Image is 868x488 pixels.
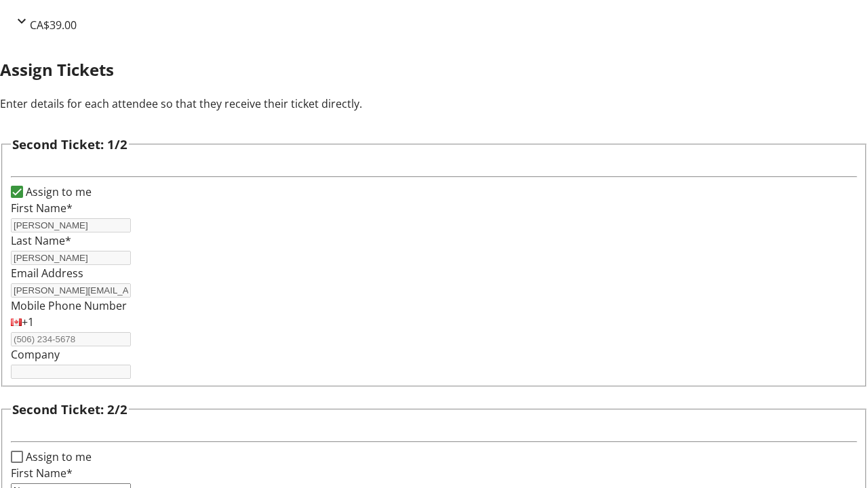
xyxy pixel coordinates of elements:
[11,201,73,216] label: First Name*
[11,332,131,346] input: (506) 234-5678
[11,233,71,248] label: Last Name*
[11,266,83,281] label: Email Address
[11,466,73,481] label: First Name*
[23,184,92,200] label: Assign to me
[11,347,60,362] label: Company
[12,400,127,419] h3: Second Ticket: 2/2
[11,298,127,313] label: Mobile Phone Number
[30,18,77,33] span: CA$39.00
[23,449,92,465] label: Assign to me
[12,135,127,154] h3: Second Ticket: 1/2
